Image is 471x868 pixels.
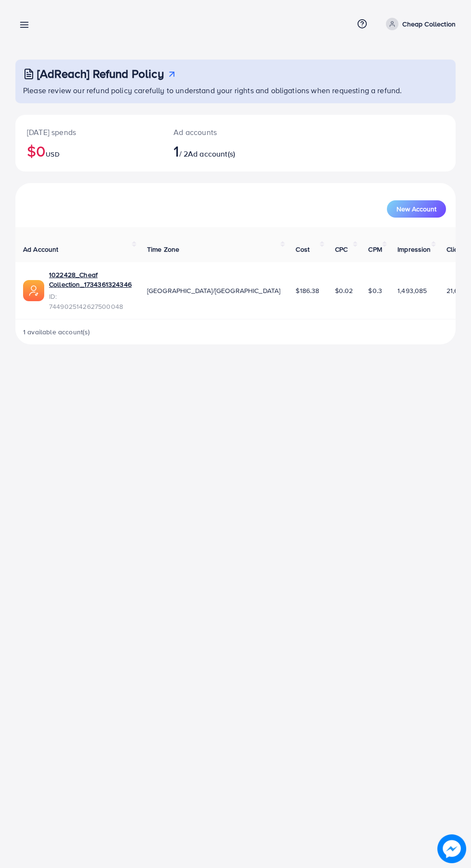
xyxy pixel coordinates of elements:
[147,286,281,295] span: [GEOGRAPHIC_DATA]/[GEOGRAPHIC_DATA]
[296,286,319,295] span: $186.38
[440,837,464,861] img: image
[49,270,132,290] a: 1022428_Cheaf Collection_1734361324346
[174,142,260,160] h2: / 2
[368,245,382,254] span: CPM
[174,140,179,162] span: 1
[397,206,436,212] span: New Account
[397,286,427,295] span: 1,493,085
[446,245,465,254] span: Clicks
[382,18,456,30] a: Cheap Collection
[402,18,456,30] p: Cheap Collection
[335,245,347,254] span: CPC
[23,327,90,337] span: 1 available account(s)
[37,67,164,81] h3: [AdReach] Refund Policy
[49,292,132,311] span: ID: 7449025142627500048
[335,286,353,295] span: $0.02
[46,149,59,159] span: USD
[23,245,59,254] span: Ad Account
[23,280,44,301] img: ic-ads-acc.e4c84228.svg
[27,142,150,160] h2: $0
[147,245,179,254] span: Time Zone
[174,126,260,138] p: Ad accounts
[188,148,235,159] span: Ad account(s)
[446,286,466,295] span: 21,685
[397,245,431,254] span: Impression
[296,245,310,254] span: Cost
[387,200,446,218] button: New Account
[27,126,150,138] p: [DATE] spends
[368,286,382,295] span: $0.3
[23,85,450,96] p: Please review our refund policy carefully to understand your rights and obligations when requesti...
